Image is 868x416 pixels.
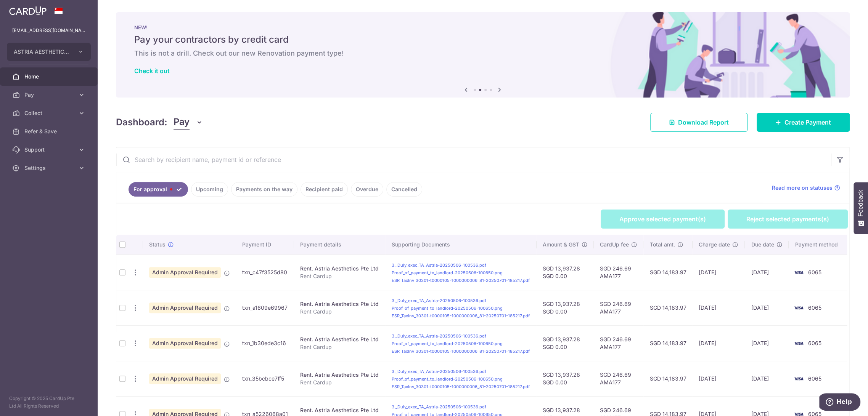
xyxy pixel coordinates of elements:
span: Pay [24,91,75,99]
th: Payment ID [236,235,294,254]
td: [DATE] [745,361,789,396]
td: SGD 246.69 AMA177 [594,361,643,396]
a: 3._Duly_exec_TA_Astria-20250506-100536.pdf [391,333,486,339]
span: Charge date [699,241,730,248]
span: Admin Approval Required [149,338,221,349]
span: Due date [751,241,774,248]
p: Rent Cardup [300,272,379,280]
span: 6065 [808,269,821,275]
h4: Dashboard: [116,115,167,129]
div: Rent. Astria Aesthetics Pte Ltd [300,336,379,343]
img: Bank Card [791,268,806,277]
span: CardUp fee [600,241,629,248]
a: Cancelled [386,182,422,197]
a: 3._Duly_exec_TA_Astria-20250506-100536.pdf [391,262,486,268]
a: Proof_of_payment_to_landlord-20250506-100650.png [391,306,502,311]
p: Rent Cardup [300,343,379,351]
td: [DATE] [693,325,745,361]
th: Payment details [294,235,385,254]
span: Total amt. [649,241,675,248]
td: [DATE] [693,254,745,290]
a: Download Report [650,113,747,132]
span: Create Payment [784,118,831,127]
a: 3._Duly_exec_TA_Astria-20250506-100536.pdf [391,369,486,374]
span: Read more on statuses [772,184,833,192]
span: 6065 [808,375,821,382]
td: txn_a1609e69967 [236,290,294,325]
span: Pay [174,115,190,130]
span: Amount & GST [543,241,579,248]
td: [DATE] [693,361,745,396]
span: Status [149,241,166,248]
span: 6065 [808,304,821,311]
span: Feedback [857,190,864,216]
p: Rent Cardup [300,308,379,315]
span: Download Report [678,118,729,127]
a: ESR_TaxInv_30301-t0000105-1000000006_81-20250701-185217.pdf [391,278,529,283]
button: Pay [174,115,203,130]
p: NEW! [134,24,831,30]
td: SGD 13,937.28 SGD 0.00 [537,325,594,361]
button: ASTRIA AESTHETICS PTE. LTD. [7,43,91,61]
td: [DATE] [693,290,745,325]
a: For approval [129,182,188,197]
a: Check it out [134,67,170,75]
img: Renovation banner [116,12,850,98]
span: Settings [24,164,75,172]
a: ESR_TaxInv_30301-t0000105-1000000006_81-20250701-185217.pdf [391,349,529,354]
td: SGD 14,183.97 [643,254,693,290]
td: [DATE] [745,290,789,325]
td: [DATE] [745,325,789,361]
span: Support [24,146,75,154]
span: Home [24,73,75,80]
span: 6065 [808,340,821,346]
div: Rent. Astria Aesthetics Pte Ltd [300,371,379,379]
a: Upcoming [191,182,228,197]
div: Rent. Astria Aesthetics Pte Ltd [300,265,379,272]
span: Admin Approval Required [149,267,221,278]
span: Collect [24,109,75,117]
a: ESR_TaxInv_30301-t0000105-1000000006_81-20250701-185217.pdf [391,313,529,318]
td: SGD 14,183.97 [643,290,693,325]
button: Feedback - Show survey [854,182,868,234]
p: [EMAIL_ADDRESS][DOMAIN_NAME] [12,27,85,34]
a: Proof_of_payment_to_landlord-20250506-100650.png [391,341,502,346]
a: 3._Duly_exec_TA_Astria-20250506-100536.pdf [391,404,486,410]
a: Proof_of_payment_to_landlord-20250506-100650.png [391,270,502,275]
img: CardUp [9,6,47,15]
iframe: Opens a widget where you can find more information [819,393,860,412]
a: ESR_TaxInv_30301-t0000105-1000000006_81-20250701-185217.pdf [391,384,529,389]
span: Admin Approval Required [149,302,221,313]
td: txn_1b30ede3c16 [236,325,294,361]
td: SGD 246.69 AMA177 [594,290,643,325]
span: ASTRIA AESTHETICS PTE. LTD. [14,48,70,56]
a: Read more on statuses [772,184,840,192]
a: Proof_of_payment_to_landlord-20250506-100650.png [391,376,502,382]
td: SGD 246.69 AMA177 [594,254,643,290]
div: Rent. Astria Aesthetics Pte Ltd [300,406,379,414]
a: Overdue [351,182,383,197]
h6: This is not a drill. Check out our new Renovation payment type! [134,49,831,58]
td: [DATE] [745,254,789,290]
a: Recipient paid [301,182,348,197]
img: Bank Card [791,374,806,383]
span: Admin Approval Required [149,373,221,384]
a: 3._Duly_exec_TA_Astria-20250506-100536.pdf [391,298,486,303]
a: Payments on the way [231,182,297,197]
th: Supporting Documents [385,235,536,254]
td: SGD 246.69 AMA177 [594,325,643,361]
td: SGD 13,937.28 SGD 0.00 [537,290,594,325]
td: txn_35bcbce7ff5 [236,361,294,396]
img: Bank Card [791,303,806,312]
th: Payment method [789,235,847,254]
img: Bank Card [791,339,806,348]
td: SGD 14,183.97 [643,361,693,396]
h5: Pay your contractors by credit card [134,34,831,46]
span: Refer & Save [24,128,75,135]
td: SGD 13,937.28 SGD 0.00 [537,254,594,290]
div: Rent. Astria Aesthetics Pte Ltd [300,300,379,308]
td: SGD 13,937.28 SGD 0.00 [537,361,594,396]
p: Rent Cardup [300,379,379,386]
a: Create Payment [757,113,850,132]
